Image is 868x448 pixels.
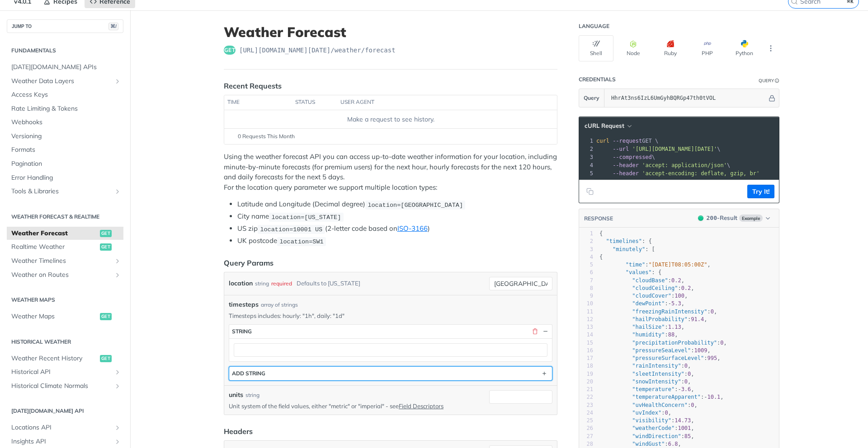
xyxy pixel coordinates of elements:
[368,201,463,208] span: location=[GEOGRAPHIC_DATA]
[764,42,778,55] button: More Languages
[681,386,691,392] span: 3.6
[7,421,123,434] a: Locations APIShow subpages for Locations API
[599,378,691,385] span: : ,
[579,308,593,316] div: 11
[599,324,684,330] span: : ,
[100,313,112,320] span: get
[579,433,593,440] div: 27
[632,285,678,291] span: "cloudCeiling"
[599,433,694,439] span: : ,
[599,230,603,237] span: {
[616,35,651,61] button: Node
[579,153,594,161] div: 3
[7,185,123,198] a: Tools & LibrariesShow subpages for Tools & Libraries
[720,340,723,346] span: 0
[397,224,428,233] a: ISO-3166
[7,227,123,240] a: Weather Forecastget
[11,159,121,168] span: Pagination
[11,271,112,280] span: Weather on Routes
[681,285,691,291] span: 0.2
[632,347,691,354] span: "pressureSeaLevel"
[632,316,688,322] span: "hailProbability"
[114,369,121,376] button: Show subpages for Historical API
[229,367,552,380] button: ADD string
[767,93,777,103] button: Hide
[7,143,123,157] a: Formats
[759,77,774,84] div: Query
[7,213,123,221] h2: Weather Forecast & realtime
[599,331,678,338] span: : ,
[579,300,593,308] div: 10
[11,104,121,113] span: Rate Limiting & Tokens
[579,285,593,292] div: 8
[671,277,681,284] span: 0.2
[671,300,681,307] span: 5.3
[224,24,557,40] h1: Weather Forecast
[599,277,684,284] span: : ,
[7,19,123,33] button: JUMP TO⌘/
[759,77,779,84] div: QueryInformation
[579,316,593,323] div: 12
[599,293,688,299] span: : ,
[668,441,678,447] span: 6.8
[747,185,774,198] button: Try It!
[11,90,121,99] span: Access Keys
[100,243,112,251] span: get
[114,257,121,265] button: Show subpages for Weather Timelines
[599,402,698,408] span: : ,
[704,394,707,400] span: -
[7,268,123,282] a: Weather on RoutesShow subpages for Weather on Routes
[599,238,652,244] span: : {
[11,382,112,391] span: Historical Climate Normals
[599,441,681,447] span: : ,
[607,89,767,107] input: apikey
[11,145,121,154] span: Formats
[579,269,593,276] div: 6
[108,23,118,30] span: ⌘/
[11,187,112,196] span: Tools & Libraries
[579,378,593,386] div: 20
[693,214,774,223] button: 200200-ResultExample
[579,425,593,432] div: 26
[7,61,123,74] a: [DATE][DOMAIN_NAME] APIs
[7,47,123,55] h2: Fundamentals
[707,215,717,221] span: 200
[11,368,112,377] span: Historical API
[232,370,265,377] div: ADD string
[279,238,323,245] span: location=SW1
[114,78,121,85] button: Show subpages for Weather Data Layers
[579,253,593,261] div: 4
[7,254,123,268] a: Weather TimelinesShow subpages for Weather Timelines
[606,238,642,244] span: "timelines"
[271,277,292,290] div: required
[100,355,112,362] span: get
[775,79,779,83] i: Information
[237,236,557,246] li: UK postcode
[675,417,691,424] span: 14.73
[739,215,763,222] span: Example
[228,115,553,124] div: Make a request to see history.
[688,371,691,377] span: 0
[626,261,645,268] span: "time"
[237,224,557,234] li: US zip (2-letter code based on )
[632,300,665,307] span: "dewPoint"
[690,35,725,61] button: PHP
[599,254,603,260] span: {
[767,44,775,52] svg: More ellipsis
[599,410,671,416] span: : ,
[579,161,594,169] div: 4
[642,170,759,177] span: 'accept-encoding: deflate, gzip, br'
[261,301,298,309] div: array of strings
[632,378,681,385] span: "snowIntensity"
[579,169,594,177] div: 5
[100,230,112,237] span: get
[684,433,691,439] span: 85
[7,171,123,185] a: Error Handling
[596,154,655,160] span: \
[579,323,593,331] div: 13
[224,95,292,110] th: time
[678,386,681,392] span: -
[596,138,609,144] span: curl
[698,215,703,221] span: 200
[11,312,98,321] span: Weather Maps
